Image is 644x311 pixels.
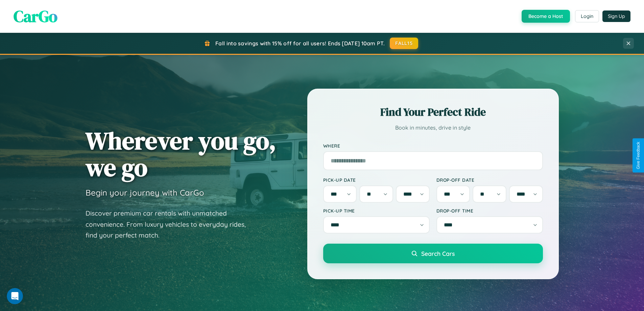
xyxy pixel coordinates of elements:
button: Search Cars [323,244,543,263]
iframe: Intercom live chat [7,288,23,304]
label: Drop-off Date [436,177,543,183]
button: Login [575,10,599,22]
button: FALL15 [390,38,418,49]
h2: Find Your Perfect Ride [323,105,543,119]
h3: Begin your journey with CarGo [86,187,204,198]
label: Drop-off Time [436,208,543,214]
p: Book in minutes, drive in style [323,123,543,133]
label: Where [323,143,543,149]
div: Give Feedback [636,142,641,169]
span: Fall into savings with 15% off for all users! Ends [DATE] 10am PT. [215,40,385,47]
span: CarGo [14,5,57,27]
button: Sign Up [602,10,630,22]
h1: Wherever you go, we go [86,127,276,181]
button: Become a Host [522,10,570,23]
label: Pick-up Time [323,208,430,214]
p: Discover premium car rentals with unmatched convenience. From luxury vehicles to everyday rides, ... [86,208,255,241]
label: Pick-up Date [323,177,430,183]
span: Search Cars [421,250,455,257]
